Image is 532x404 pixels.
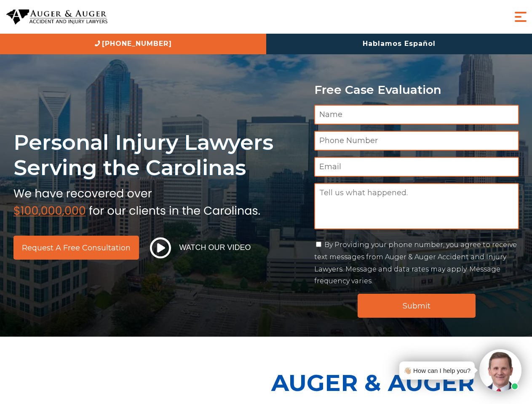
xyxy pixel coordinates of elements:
[22,244,131,252] span: Request a Free Consultation
[6,9,107,25] img: Auger & Auger Accident and Injury Lawyers Logo
[404,365,471,376] div: 👋🏼 How can I help you?
[13,185,260,217] img: sub text
[479,349,521,391] img: Intaker widget Avatar
[314,157,519,177] input: Email
[314,83,519,96] p: Free Case Evaluation
[358,294,476,318] input: Submit
[147,237,254,259] button: Watch Our Video
[271,362,527,404] p: Auger & Auger
[314,131,519,151] input: Phone Number
[13,130,304,181] h1: Personal Injury Lawyers Serving the Carolinas
[314,241,517,285] label: By Providing your phone number, you agree to receive text messages from Auger & Auger Accident an...
[13,236,139,260] a: Request a Free Consultation
[512,8,529,25] button: Menu
[314,105,519,125] input: Name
